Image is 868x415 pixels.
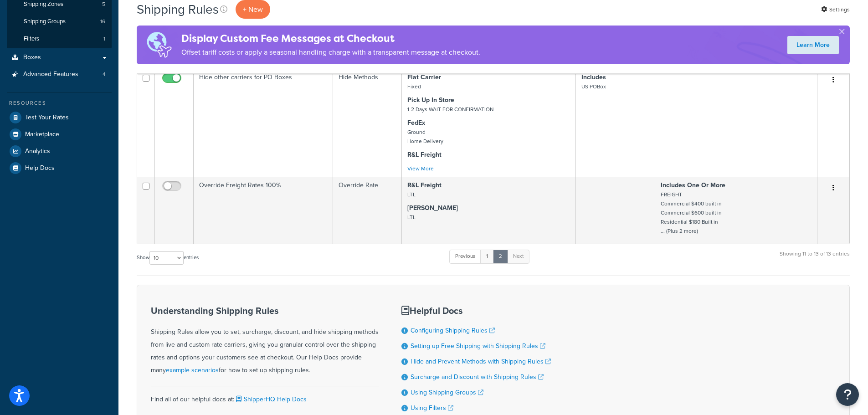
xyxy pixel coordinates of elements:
a: Learn More [787,36,839,54]
a: Previous [449,250,481,263]
a: Using Filters [411,403,453,413]
a: Analytics [7,143,112,159]
select: Showentries [149,251,184,265]
a: ShipperHQ Help Docs [234,395,307,404]
a: Shipping Groups 16 [7,13,112,30]
small: 1-2 Days WAIT FOR CONFIRMATION [407,105,493,113]
h3: Helpful Docs [401,306,551,316]
a: Settings [821,3,850,16]
td: Override Rate [333,177,402,244]
span: 5 [102,0,105,8]
li: Shipping Groups [7,13,112,30]
span: Shipping Zones [24,0,63,8]
td: Override Freight Rates 100% [194,177,333,244]
a: Using Shipping Groups [411,388,483,397]
small: US POBox [581,82,606,91]
small: LTL [407,190,416,199]
label: Show entries [137,251,199,265]
a: 2 [493,250,508,263]
small: Fixed [407,82,421,91]
a: example scenarios [166,365,219,375]
a: View More [407,164,434,173]
a: Filters 1 [7,31,112,47]
p: Offset tariff costs or apply a seasonal handling charge with a transparent message at checkout. [181,46,480,59]
strong: R&L Freight [407,180,442,190]
a: Surcharge and Discount with Shipping Rules [411,372,544,382]
span: 1 [103,35,105,43]
span: Advanced Features [23,71,78,78]
li: Advanced Features [7,66,112,83]
strong: [PERSON_NAME] [407,203,458,213]
div: Find all of our helpful docs at: [151,386,379,406]
strong: FedEx [407,118,425,128]
span: Filters [24,35,39,43]
h4: Display Custom Fee Messages at Checkout [181,31,480,46]
button: Open Resource Center [836,383,859,406]
strong: R&L Freight [407,150,442,159]
small: FREIGHT Commercial $400 built in Commercial $600 built in Residential $180 Built in ... (Plus 2 m... [661,190,722,235]
span: Boxes [23,54,41,61]
span: Test Your Rates [25,114,69,122]
strong: Includes [581,72,606,82]
small: LTL [407,213,416,221]
span: 16 [100,18,105,26]
div: Resources [7,99,112,107]
td: Hide Methods [333,69,402,177]
a: Next [507,250,529,263]
li: Filters [7,31,112,47]
a: Hide and Prevent Methods with Shipping Rules [411,357,551,366]
a: Test Your Rates [7,109,112,126]
span: Help Docs [25,164,55,172]
span: Analytics [25,148,50,155]
span: Marketplace [25,131,59,138]
a: Setting up Free Shipping with Shipping Rules [411,341,545,351]
a: Marketplace [7,126,112,143]
a: Help Docs [7,160,112,176]
h1: Shipping Rules [137,0,219,18]
div: Shipping Rules allow you to set, surcharge, discount, and hide shipping methods from live and cus... [151,306,379,377]
h3: Understanding Shipping Rules [151,306,379,316]
img: duties-banner-06bc72dcb5fe05cb3f9472aba00be2ae8eb53ab6f0d8bb03d382ba314ac3c341.png [137,26,181,64]
a: Advanced Features 4 [7,66,112,83]
span: Shipping Groups [24,18,66,26]
strong: Includes One Or More [661,180,725,190]
a: Configuring Shipping Rules [411,326,495,335]
div: Showing 11 to 13 of 13 entries [780,249,850,268]
span: 4 [103,71,106,78]
a: 1 [480,250,494,263]
a: Boxes [7,49,112,66]
strong: Pick Up In Store [407,95,454,105]
strong: Flat Carrier [407,72,441,82]
td: Hide other carriers for PO Boxes [194,69,333,177]
small: Ground Home Delivery [407,128,443,145]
